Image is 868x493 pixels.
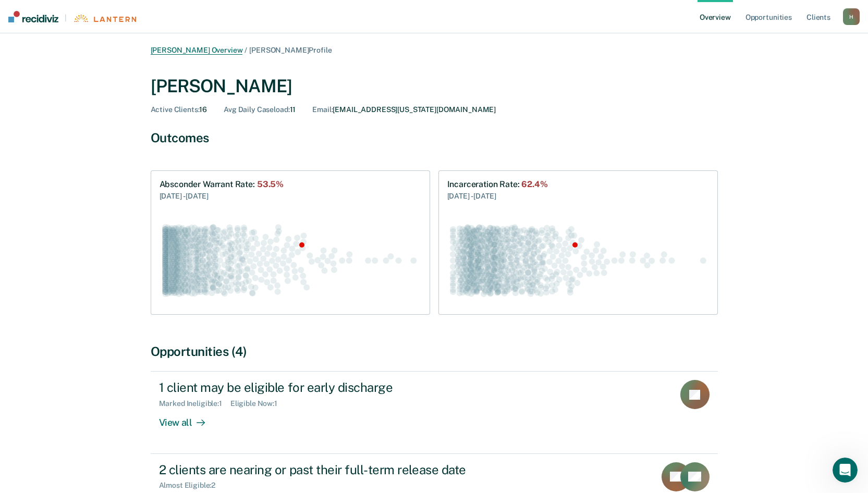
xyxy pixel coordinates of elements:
div: [PERSON_NAME] [151,76,718,97]
span: 62.4% [521,179,547,189]
div: Swarm plot of all absconder warrant rates in the state for ALL caseloads, highlighting values of ... [160,214,421,306]
div: [DATE] - [DATE] [160,189,284,202]
span: / [242,46,249,54]
span: Avg Daily Caseload : [224,105,289,114]
div: 2 clients are nearing or past their full-term release date [159,462,525,477]
img: Lantern [73,15,136,22]
a: | [8,11,136,22]
div: [DATE] - [DATE] [447,189,548,202]
div: Almost Eligible : 2 [159,481,224,490]
span: Email : [312,105,333,114]
div: Absconder Warrant Rate : [160,179,284,189]
a: [PERSON_NAME] Overview [151,46,243,55]
span: [PERSON_NAME] Profile [249,46,332,54]
div: Eligible Now : 1 [230,399,286,408]
div: 1 client may be eligible for early discharge [159,380,525,395]
div: View all [159,408,217,428]
span: 53.5% [257,179,284,189]
div: Swarm plot of all incarceration rates in the state for ALL caseloads, highlighting values of 62.4... [447,214,709,306]
a: Incarceration Rate:62.4%[DATE] - [DATE]Swarm plot of all incarceration rates in the state for ALL... [438,170,718,314]
a: Absconder Warrant Rate:53.5%[DATE] - [DATE]Swarm plot of all absconder warrant rates in the state... [151,170,430,314]
div: Incarceration Rate : [447,179,548,189]
a: 1 client may be eligible for early dischargeMarked Ineligible:1Eligible Now:1View all [151,371,718,453]
div: 11 [224,105,296,114]
iframe: Intercom live chat [833,458,858,483]
div: Outcomes [151,130,718,145]
div: Marked Ineligible : 1 [159,399,230,408]
img: Recidiviz [8,11,58,22]
div: Opportunities (4) [151,344,718,359]
span: Active Clients : [151,105,200,114]
button: H [843,8,860,25]
div: [EMAIL_ADDRESS][US_STATE][DOMAIN_NAME] [312,105,496,114]
span: | [58,14,73,22]
div: 16 [151,105,207,114]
